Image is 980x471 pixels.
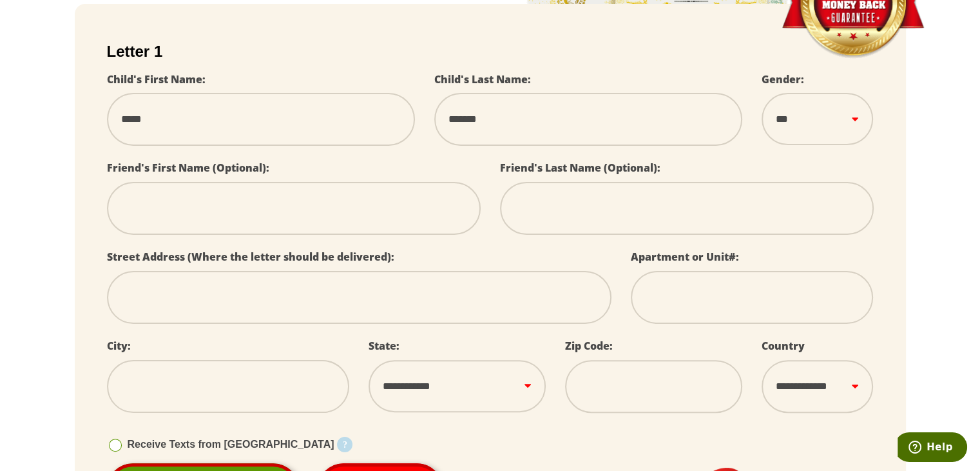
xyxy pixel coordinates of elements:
[107,161,269,175] label: Friend's First Name (Optional):
[434,72,531,86] label: Child's Last Name:
[107,250,394,264] label: Street Address (Where the letter should be delivered):
[107,43,874,61] h2: Letter 1
[631,250,739,264] label: Apartment or Unit#:
[107,339,131,353] label: City:
[128,439,334,450] span: Receive Texts from [GEOGRAPHIC_DATA]
[762,72,804,86] label: Gender:
[565,339,613,353] label: Zip Code:
[500,161,660,175] label: Friend's Last Name (Optional):
[107,72,206,86] label: Child's First Name:
[898,432,967,465] iframe: Opens a widget where you can find more information
[369,339,399,353] label: State:
[762,339,805,353] label: Country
